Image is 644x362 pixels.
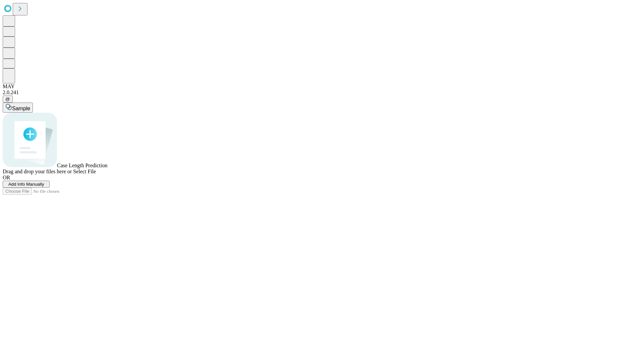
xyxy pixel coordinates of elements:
div: MAY [3,83,641,89]
button: @ [3,96,13,103]
button: Add Info Manually [3,181,50,188]
span: Case Length Prediction [57,163,107,168]
span: Add Info Manually [8,182,44,187]
span: OR [3,175,10,180]
button: Sample [3,103,33,113]
span: Drag and drop your files here or [3,169,72,174]
span: Sample [12,106,30,111]
span: Select File [73,169,96,174]
span: @ [5,97,10,102]
div: 2.0.241 [3,89,641,96]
